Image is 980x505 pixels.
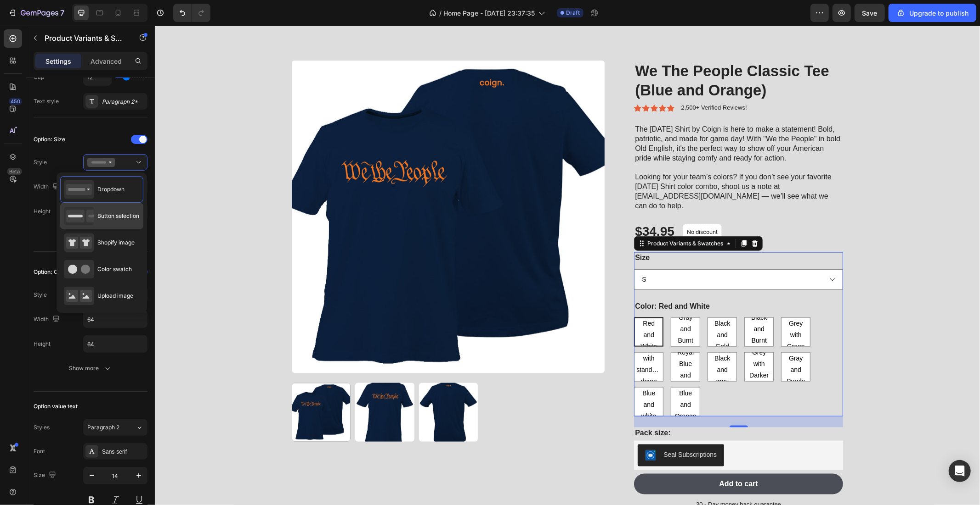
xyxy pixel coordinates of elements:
div: Beta [7,168,22,175]
span: Black and gray [553,327,582,362]
h1: We The People Classic Tee (Blue and Orange) [479,35,688,76]
p: Advanced [91,56,122,66]
span: Black and Burnt Orange [590,286,618,333]
p: 7 [60,7,64,18]
span: Grey with Darker Green [590,321,618,367]
p: 2,500+ Verified Reviews! [526,78,592,86]
div: Seal Subscriptions [509,424,562,434]
span: Gray and Purple [627,327,655,362]
div: Height [34,207,51,216]
span: Color swatch [97,265,132,273]
div: Sans-serif [102,448,145,456]
p: 30 - Day money back guarantee [480,475,687,483]
div: Width [34,313,62,326]
button: Upgrade to publish [889,4,976,22]
span: Black and Gold [553,292,582,327]
div: Option: Size [34,135,65,144]
iframe: Design area [155,26,980,505]
span: Dropdown [97,185,125,194]
span: Royal Blue and Orang [516,321,545,367]
button: Show more [34,228,147,244]
div: Rich Text Editor. Editing area: main [479,98,688,186]
span: Shopify image [97,239,135,247]
p: Product Variants & Swatches [45,33,123,44]
input: Auto [84,336,147,352]
p: Settings [45,56,71,66]
div: Option: Color [34,268,68,276]
span: Navy with standard dome gold [480,315,508,373]
div: Option value text [34,402,78,411]
div: 450 [9,98,22,105]
div: Undo/Redo [173,4,210,22]
p: No discount [532,202,563,211]
input: Auto [84,311,147,327]
button: Paragraph 2 [83,419,147,436]
div: $34.95 [479,197,521,215]
button: 7 [4,4,68,22]
div: Height [34,340,51,348]
span: Button selection [97,212,139,220]
span: Red and White [480,292,508,327]
span: Blue and Orange [516,362,545,397]
div: Show more [69,364,112,373]
div: Styles [34,423,50,432]
button: Save [855,4,885,22]
p: The [DATE] Shirt by Coign is here to make a statement! Bold, patriotic, and made for game day! Wi... [480,99,687,185]
button: Add to cart [479,448,688,469]
div: Style [34,158,47,166]
span: Upload image [97,292,133,300]
button: Seal Subscriptions [483,419,569,441]
div: Open Intercom Messenger [949,460,971,482]
div: Product Variants & Swatches [491,214,570,222]
span: Draft [566,9,580,17]
div: Style [34,291,47,299]
div: Text style [34,97,59,105]
legend: Color: Red and White [479,275,556,287]
img: SealSubscriptions.png [490,424,501,435]
span: Gray and Burnt Orange [516,286,545,333]
span: / [439,8,442,18]
div: Paragraph 2* [102,98,145,106]
div: Upgrade to publish [896,8,969,18]
div: Size [34,469,58,482]
span: Save [862,9,878,17]
span: Blue and white [480,362,508,397]
legend: Size [479,227,496,238]
div: Add to cart [564,454,603,463]
div: Font [34,447,45,455]
button: Show more [34,360,147,377]
span: Grey with Green [627,292,655,327]
span: Paragraph 2 [87,423,119,432]
p: Pack size: [480,403,687,412]
span: Home Page - [DATE] 23:37:35 [443,8,535,18]
div: Width [34,181,62,193]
